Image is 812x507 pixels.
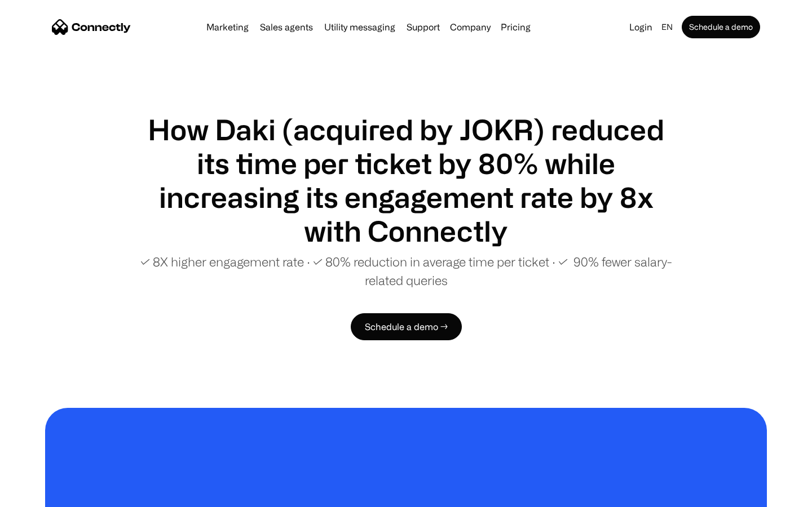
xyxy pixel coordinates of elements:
[11,486,68,503] aside: Language selected: English
[23,487,68,503] ul: Language list
[625,19,657,35] a: Login
[135,113,677,248] h1: How Daki (acquired by JOKR) reduced its time per ticket by 80% while increasing its engagement ra...
[661,19,673,35] div: en
[202,23,253,32] a: Marketing
[255,23,317,32] a: Sales agents
[135,252,677,290] p: ✓ 8X higher engagement rate ∙ ✓ 80% reduction in average time per ticket ∙ ✓ 90% fewer salary-rel...
[496,23,535,32] a: Pricing
[402,23,444,32] a: Support
[450,19,491,35] div: Company
[320,23,400,32] a: Utility messaging
[682,16,760,38] a: Schedule a demo
[351,313,462,340] a: Schedule a demo →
